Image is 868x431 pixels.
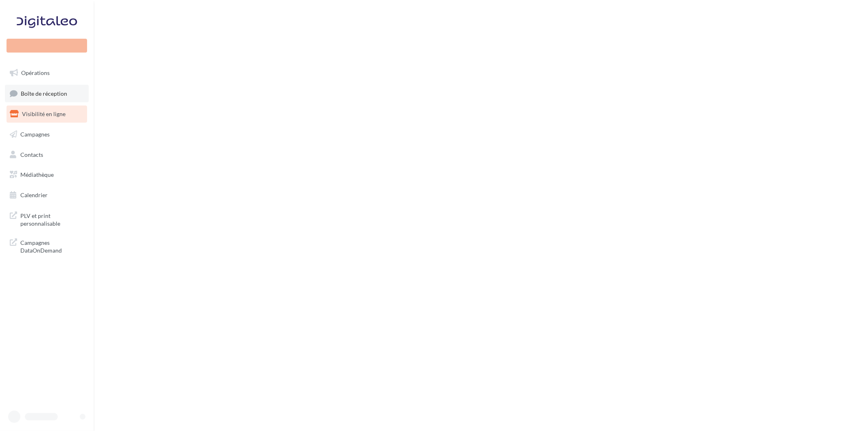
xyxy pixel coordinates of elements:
span: Campagnes DataOnDemand [20,237,84,255]
a: Boîte de réception [5,85,89,102]
a: Visibilité en ligne [5,106,89,123]
a: Campagnes [5,126,89,143]
span: Visibilité en ligne [22,110,66,117]
a: Campagnes DataOnDemand [5,234,89,258]
span: PLV et print personnalisable [20,210,84,228]
span: Opérations [21,69,50,76]
a: PLV et print personnalisable [5,207,89,231]
span: Calendrier [20,191,48,198]
div: Nouvelle campagne [7,39,87,53]
a: Médiathèque [5,166,89,183]
a: Contacts [5,146,89,163]
span: Contacts [20,151,43,158]
span: Boîte de réception [21,90,67,97]
span: Médiathèque [20,171,54,178]
a: Opérations [5,64,89,81]
span: Campagnes [20,131,50,138]
a: Calendrier [5,187,89,204]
